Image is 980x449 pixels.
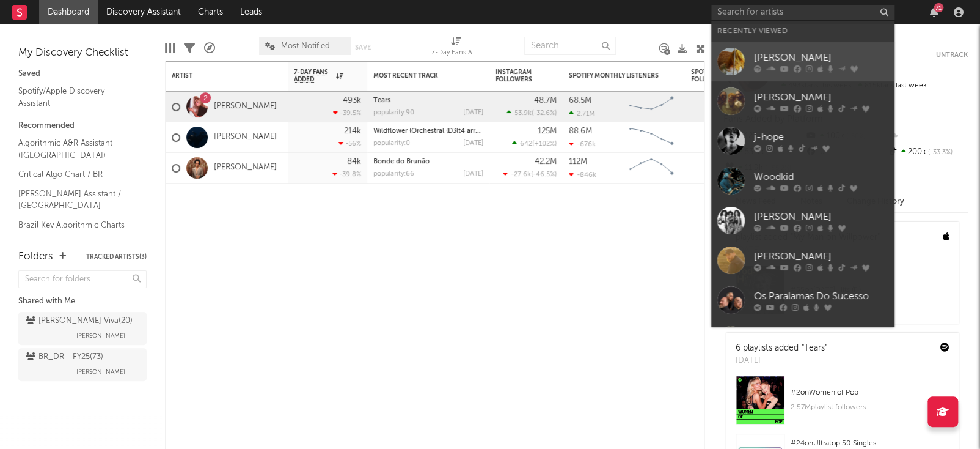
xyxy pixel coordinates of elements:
div: Wildflower (Orchestral (D3lt4 arrang.) [373,128,483,135]
div: -676k [569,140,596,148]
a: [PERSON_NAME] Viva(20)[PERSON_NAME] [18,312,147,345]
div: 7-Day Fans Added (7-Day Fans Added) [431,46,480,61]
div: Artist [172,72,263,80]
div: 214k [344,127,361,135]
div: 2.57M playlist followers [791,400,949,415]
input: Search... [524,37,616,55]
a: BR_DR - FY25(73)[PERSON_NAME] [18,348,147,381]
div: 112M [569,158,587,166]
div: 68.5M [569,97,591,105]
div: [PERSON_NAME] [754,90,888,105]
a: [PERSON_NAME] [214,163,277,173]
div: [PERSON_NAME] [754,50,888,65]
div: [PERSON_NAME] [754,209,888,224]
div: ( ) [503,170,557,178]
div: 7-Day Fans Added (7-Day Fans Added) [431,31,480,66]
a: Tears [373,97,390,104]
a: [PERSON_NAME] Assistant / [GEOGRAPHIC_DATA] [18,187,134,212]
div: -- [887,128,968,144]
span: -27.6k [511,171,531,178]
div: Bonde do Brunão [373,158,483,165]
div: Woodkid [754,169,888,184]
div: 71 [934,3,943,12]
a: Spotify/Apple Discovery Assistant [18,84,134,109]
div: 6 playlists added [736,342,827,355]
div: 88.6M [569,127,592,135]
a: Bonde do Brunão [373,158,430,165]
a: [PERSON_NAME] [711,201,894,240]
div: popularity: 0 [373,140,410,147]
a: [PERSON_NAME] [711,81,894,121]
div: -56 % [338,139,361,147]
a: Algorithmic A&R Assistant ([GEOGRAPHIC_DATA]) [18,136,134,161]
span: 642 [520,141,532,147]
span: 7-Day Fans Added [294,69,333,83]
a: Brazil Key Algorithmic Charts [18,218,134,232]
a: #2onWomen of Pop2.57Mplaylist followers [726,376,959,434]
div: 125M [538,127,557,135]
a: Woodkid [711,161,894,201]
div: [PERSON_NAME] Viva ( 20 ) [26,314,133,328]
a: Os Paralamas Do Sucesso [711,280,894,320]
div: popularity: 90 [373,109,414,116]
div: j-hope [754,130,888,144]
div: Spotify Followers [691,69,734,83]
span: -32.6 % [533,110,555,117]
svg: Chart title [624,92,679,122]
div: Recently Viewed [717,24,888,39]
div: 48.7M [534,97,557,105]
div: Saved [18,67,147,81]
span: +102 % [534,141,555,147]
span: Most Notified [281,42,330,50]
div: -846k [569,171,596,179]
span: -46.5 % [533,171,555,178]
div: Folders [18,250,53,264]
div: ( ) [506,109,557,117]
input: Search for artists [711,5,894,20]
div: popularity: 66 [373,171,414,177]
div: A&R Pipeline [204,31,215,66]
div: My Discovery Checklist [18,46,147,61]
div: Shared with Me [18,294,147,309]
span: [PERSON_NAME] [76,365,125,379]
div: Edit Columns [165,31,175,66]
a: Wildflower (Orchestral (D3lt4 arrang.) [373,128,491,135]
div: Instagram Followers [495,69,538,83]
div: [PERSON_NAME] [754,249,888,264]
div: 200k [887,144,968,160]
a: [PERSON_NAME] [214,132,277,143]
div: Os Paralamas Do Sucesso [754,289,888,303]
div: 84k [347,158,361,166]
div: [DATE] [463,140,483,147]
div: Recommended [18,119,147,133]
div: Filters [184,31,195,66]
a: j-hope [711,121,894,161]
a: [PERSON_NAME] [711,240,894,280]
div: 493k [343,97,361,105]
div: Tears [373,97,483,104]
span: [PERSON_NAME] [76,328,125,343]
div: Spotify Monthly Listeners [569,72,660,80]
div: ( ) [512,139,557,147]
button: 71 [930,7,938,17]
div: [DATE] [463,109,483,116]
div: -39.5 % [333,109,361,117]
button: Tracked Artists(3) [86,254,147,260]
input: Search for folders... [18,270,147,288]
div: BR_DR - FY25 ( 73 ) [26,350,103,365]
svg: Chart title [624,153,679,184]
span: 53.9k [514,110,532,117]
button: Save [355,44,371,51]
a: [PERSON_NAME] [711,42,894,81]
a: [PERSON_NAME] [214,102,277,112]
div: # 2 on Women of Pop [791,385,949,400]
a: [PERSON_NAME] [711,320,894,360]
svg: Chart title [624,122,679,153]
span: -33.3 % [926,149,953,156]
div: [DATE] [463,171,483,177]
div: Most Recent Track [373,72,465,80]
a: "Tears" [802,344,827,352]
div: [DATE] [736,355,827,367]
button: Untrack [936,49,968,61]
div: -39.8 % [332,170,361,178]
